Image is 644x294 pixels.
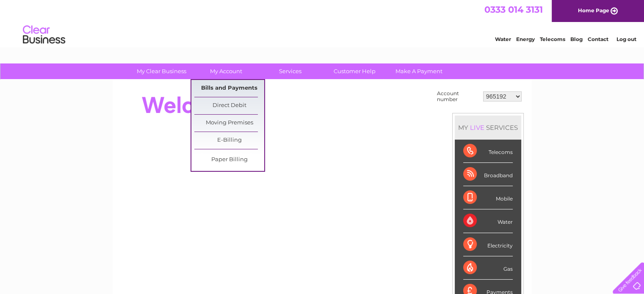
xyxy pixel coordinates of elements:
div: Mobile [463,186,513,209]
a: My Account [191,63,261,79]
a: My Clear Business [127,63,196,79]
a: Moving Premises [194,115,264,132]
a: Energy [516,36,535,42]
div: Clear Business is a trading name of Verastar Limited (registered in [GEOGRAPHIC_DATA] No. 3667643... [122,5,522,41]
a: Log out [616,36,636,42]
a: Services [255,63,325,79]
div: MY SERVICES [455,115,521,140]
a: Direct Debit [194,97,264,114]
div: LIVE [468,124,486,132]
img: logo.png [22,22,66,48]
a: E-Billing [194,132,264,149]
a: Water [495,36,511,42]
a: Contact [588,36,608,42]
div: Electricity [463,233,513,256]
td: Account number [435,88,481,104]
a: 0333 014 3131 [484,4,543,15]
a: Telecoms [540,36,565,42]
div: Telecoms [463,140,513,163]
a: Make A Payment [384,63,454,79]
a: Bills and Payments [194,80,264,97]
div: Broadband [463,163,513,186]
a: Paper Billing [194,151,264,168]
a: Customer Help [320,63,390,79]
div: Gas [463,256,513,280]
a: Blog [570,36,583,42]
div: Water [463,209,513,233]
